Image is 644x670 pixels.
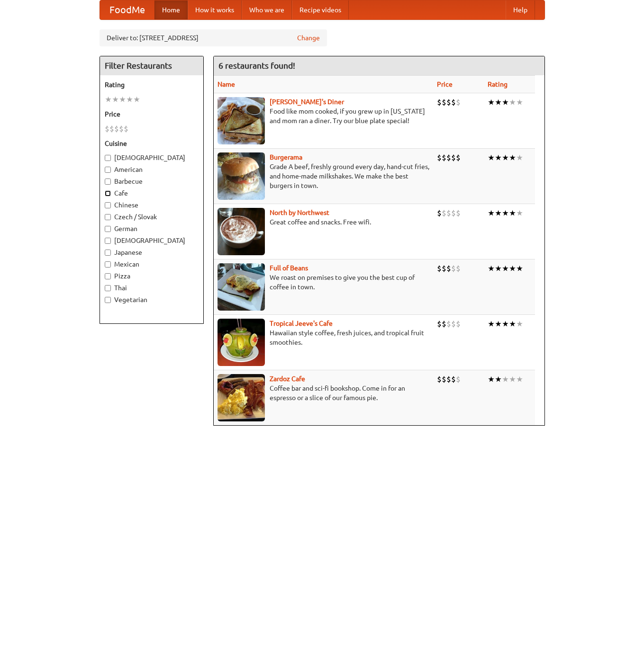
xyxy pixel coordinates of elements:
[105,273,111,279] input: Pizza
[451,208,456,218] li: $
[451,319,456,329] li: $
[109,124,114,134] li: $
[105,177,199,186] label: Barbecue
[133,94,140,105] li: ★
[292,0,349,19] a: Recipe videos
[451,152,456,163] li: $
[105,297,111,303] input: Vegetarian
[105,248,199,257] label: Japanese
[105,285,111,291] input: Thai
[105,167,111,173] input: American
[495,319,502,329] li: ★
[437,208,442,218] li: $
[502,263,509,274] li: ★
[442,152,446,163] li: $
[437,152,442,163] li: $
[502,152,509,163] li: ★
[456,208,461,218] li: $
[270,264,308,272] b: Full of Beans
[516,208,523,218] li: ★
[442,208,446,218] li: $
[218,328,429,347] p: Hawaiian style coffee, fresh juices, and tropical fruit smoothies.
[105,271,199,281] label: Pizza
[270,98,344,106] a: [PERSON_NAME]'s Diner
[437,80,453,88] a: Price
[456,263,461,274] li: $
[105,190,111,197] input: Cafe
[114,124,119,134] li: $
[516,319,523,329] li: ★
[442,97,446,107] li: $
[446,319,451,329] li: $
[502,208,509,218] li: ★
[502,374,509,384] li: ★
[218,97,265,144] img: sallys.jpg
[105,153,199,162] label: [DEMOGRAPHIC_DATA]
[218,61,295,70] ng-pluralize: 6 restaurants found!
[270,375,305,383] a: Zardoz Cafe
[456,319,461,329] li: $
[105,212,199,222] label: Czech / Slovak
[488,97,495,107] li: ★
[100,0,154,19] a: FoodMe
[442,319,446,329] li: $
[242,0,292,19] a: Who we are
[456,152,461,163] li: $
[488,374,495,384] li: ★
[218,384,429,402] p: Coffee bar and sci-fi bookshop. Come in for an espresso or a slice of our famous pie.
[105,139,199,148] h5: Cuisine
[105,200,199,210] label: Chinese
[495,263,502,274] li: ★
[456,374,461,384] li: $
[218,162,429,190] p: Grade A beef, freshly ground every day, hand-cut fries, and home-made milkshakes. We make the bes...
[105,250,111,256] input: Japanese
[495,374,502,384] li: ★
[270,209,329,216] a: North by Northwest
[105,188,199,198] label: Cafe
[488,80,508,88] a: Rating
[446,208,451,218] li: $
[488,208,495,218] li: ★
[451,263,456,274] li: $
[509,152,516,163] li: ★
[495,97,502,107] li: ★
[218,273,429,292] p: We roast on premises to give you the best cup of coffee in town.
[451,97,456,107] li: $
[495,208,502,218] li: ★
[502,319,509,329] li: ★
[488,263,495,274] li: ★
[495,152,502,163] li: ★
[516,263,523,274] li: ★
[105,155,111,161] input: [DEMOGRAPHIC_DATA]
[218,80,235,88] a: Name
[105,80,199,89] h5: Rating
[446,374,451,384] li: $
[105,259,199,269] label: Mexican
[218,152,265,200] img: burgerama.jpg
[105,202,111,208] input: Chinese
[437,97,442,107] li: $
[105,224,199,233] label: German
[509,263,516,274] li: ★
[105,236,199,245] label: [DEMOGRAPHIC_DATA]
[105,165,199,174] label: American
[516,97,523,107] li: ★
[100,29,327,46] div: Deliver to: [STREET_ADDRESS]
[509,319,516,329] li: ★
[218,208,265,255] img: north.jpg
[270,320,333,327] b: Tropical Jeeve's Cafe
[105,238,111,244] input: [DEMOGRAPHIC_DATA]
[105,261,111,268] input: Mexican
[442,263,446,274] li: $
[270,153,302,161] a: Burgerama
[297,33,320,43] a: Change
[456,97,461,107] li: $
[119,124,124,134] li: $
[437,319,442,329] li: $
[100,56,203,75] h4: Filter Restaurants
[218,263,265,311] img: beans.jpg
[188,0,242,19] a: How it works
